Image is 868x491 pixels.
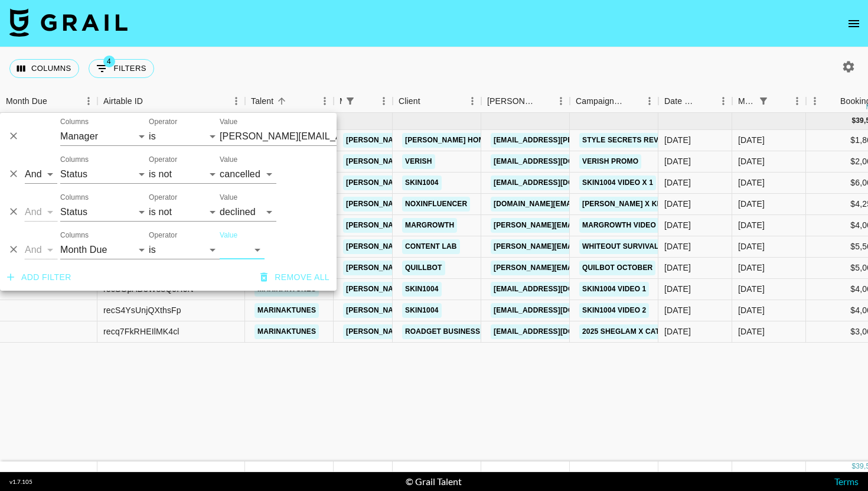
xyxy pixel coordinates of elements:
[343,175,536,190] a: [PERSON_NAME][EMAIL_ADDRESS][DOMAIN_NAME]
[254,324,319,339] a: marinaktunes
[579,261,655,275] a: quilbot october
[664,134,691,146] div: 30/09/2025
[5,240,22,258] button: Delete
[402,154,435,169] a: verish
[343,261,536,275] a: [PERSON_NAME][EMAIL_ADDRESS][DOMAIN_NAME]
[491,197,682,212] a: [DOMAIN_NAME][EMAIL_ADDRESS][DOMAIN_NAME]
[342,93,358,109] div: 1 active filter
[738,177,765,188] div: Oct '25
[491,175,623,190] a: [EMAIL_ADDRESS][DOMAIN_NAME]
[103,90,143,113] div: Airtable ID
[579,239,661,254] a: Whiteout Survival
[402,175,442,190] a: SKIN1004
[664,219,691,231] div: 29/07/2025
[755,93,772,109] div: 1 active filter
[343,282,536,297] a: [PERSON_NAME][EMAIL_ADDRESS][DOMAIN_NAME]
[664,177,691,188] div: 09/09/2025
[552,92,570,110] button: Menu
[9,478,32,486] div: v 1.7.105
[334,90,393,113] div: Manager
[375,92,393,110] button: Menu
[624,93,641,109] button: Sort
[402,239,460,254] a: Content Lab
[25,165,57,184] select: Logic operator
[80,92,97,110] button: Menu
[464,92,481,110] button: Menu
[738,240,765,252] div: Oct '25
[6,90,47,113] div: Month Due
[60,117,89,127] label: Columns
[579,282,649,297] a: skin1004 video 1
[658,90,732,113] div: Date Created
[89,59,154,78] button: Show filters
[481,90,570,113] div: Booker
[149,155,177,165] label: Operator
[343,197,536,212] a: [PERSON_NAME][EMAIL_ADDRESS][DOMAIN_NAME]
[9,8,128,37] img: Grail Talent
[842,12,866,35] button: open drawer
[664,240,691,252] div: 11/09/2025
[256,266,334,288] button: Remove all
[738,90,755,113] div: Month Due
[399,90,420,113] div: Client
[491,154,623,169] a: [EMAIL_ADDRESS][DOMAIN_NAME]
[664,90,698,113] div: Date Created
[340,90,342,113] div: Manager
[664,198,691,210] div: 15/09/2025
[47,93,64,109] button: Sort
[5,165,22,183] button: Delete
[393,90,481,113] div: Client
[343,239,536,254] a: [PERSON_NAME][EMAIL_ADDRESS][DOMAIN_NAME]
[738,262,765,274] div: Oct '25
[25,240,57,259] select: Logic operator
[851,116,856,126] div: $
[570,90,658,113] div: Campaign (Type)
[714,92,732,110] button: Menu
[220,230,237,240] label: Value
[664,283,691,295] div: 24/09/2025
[698,93,714,109] button: Sort
[788,92,806,110] button: Menu
[220,193,237,203] label: Value
[245,90,334,113] div: Talent
[402,282,442,297] a: SKIN1004
[738,134,765,146] div: Oct '25
[732,90,806,113] div: Month Due
[664,262,691,274] div: 01/10/2025
[97,90,245,113] div: Airtable ID
[641,92,658,110] button: Menu
[491,133,683,148] a: [EMAIL_ADDRESS][PERSON_NAME][DOMAIN_NAME]
[254,303,319,318] a: marinaktunes
[491,261,744,275] a: [PERSON_NAME][EMAIL_ADDRESS][PERSON_NAME][DOMAIN_NAME]
[227,92,245,110] button: Menu
[738,283,765,295] div: Oct '25
[824,93,840,109] button: Sort
[358,93,375,109] button: Sort
[420,93,437,109] button: Sort
[664,326,691,337] div: 25/09/2025
[579,197,692,212] a: [PERSON_NAME] X KKOROBA
[402,303,442,318] a: SKIN1004
[579,303,649,318] a: skin1004 video 2
[402,218,457,233] a: margrowth
[406,476,462,487] div: © Grail Talent
[491,324,623,339] a: [EMAIL_ADDRESS][DOMAIN_NAME]
[402,324,547,339] a: Roadget Business [DOMAIN_NAME].
[738,155,765,167] div: Oct '25
[2,266,76,288] button: Add filter
[806,92,824,110] button: Menu
[316,92,334,110] button: Menu
[103,326,180,337] div: recq7FkRHEIlMK4cl
[755,93,772,109] button: Show filters
[273,93,290,109] button: Sort
[5,203,22,220] button: Delete
[772,93,788,109] button: Sort
[738,219,765,231] div: Oct '25
[738,304,765,316] div: Oct '25
[60,230,89,240] label: Columns
[576,90,624,113] div: Campaign (Type)
[402,197,470,212] a: noxinfluencer
[834,476,859,487] a: Terms
[343,324,536,339] a: [PERSON_NAME][EMAIL_ADDRESS][DOMAIN_NAME]
[342,93,358,109] button: Show filters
